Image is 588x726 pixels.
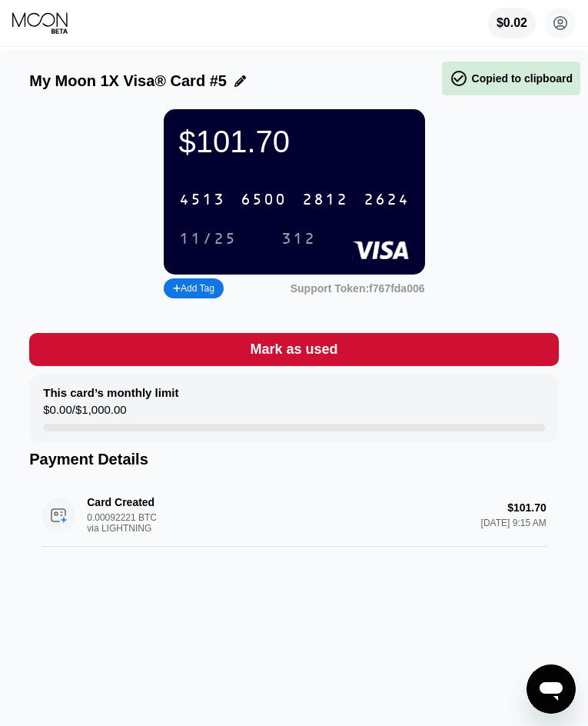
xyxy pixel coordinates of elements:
[29,72,227,90] div: My Moon 1X Visa® Card #5
[179,125,410,159] div: $101.70
[364,191,410,209] div: 2624
[450,69,468,88] span: 
[291,282,425,295] div: Support Token:f767fda006
[302,191,348,209] div: 2812
[170,184,419,215] div: 4513650028122624
[29,451,559,468] div: Payment Details
[43,403,126,424] div: $0.00 / $1,000.00
[497,16,527,30] div: $0.02
[179,191,225,209] div: 4513
[241,191,287,209] div: 6500
[43,386,178,399] div: This card’s monthly limit
[527,664,576,714] iframe: Button to launch messaging window
[29,333,559,366] div: Mark as used
[168,226,248,251] div: 11/25
[173,283,214,294] div: Add Tag
[488,8,536,38] div: $0.02
[250,341,337,358] div: Mark as used
[450,69,573,88] div: Copied to clipboard
[291,282,425,295] div: Support Token: f767fda006
[179,231,237,248] div: 11/25
[270,226,327,251] div: 312
[281,231,316,248] div: 312
[164,278,224,298] div: Add Tag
